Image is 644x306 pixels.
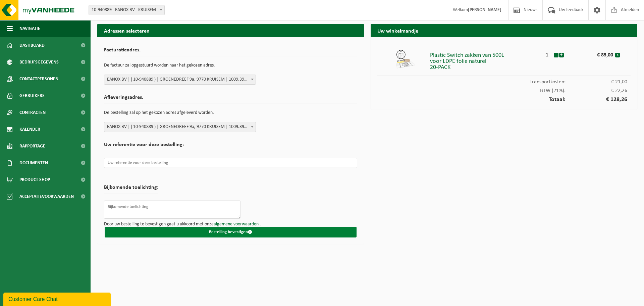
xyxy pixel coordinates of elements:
[19,20,40,37] span: Navigatie
[566,79,627,85] span: € 21,00
[19,71,58,87] span: Contactpersonen
[104,142,357,151] h2: Uw referentie voor deze bestelling:
[19,37,45,54] span: Dashboard
[468,7,501,12] strong: [PERSON_NAME]
[578,49,615,58] div: € 85,00
[104,47,357,56] h2: Facturatieadres.
[19,138,45,155] span: Rapportage
[19,104,46,121] span: Contracten
[97,24,364,37] h2: Adressen selecteren
[395,49,416,69] img: 01-999961
[19,121,40,138] span: Kalender
[3,291,112,306] iframe: chat widget
[104,222,357,227] p: Door uw bestelling te bevestigen gaat u akkoord met onze
[377,85,631,93] div: BTW (21%):
[566,88,627,93] span: € 22,26
[19,155,48,171] span: Documenten
[19,87,45,104] span: Gebruikers
[19,171,50,188] span: Product Shop
[554,53,558,57] button: -
[104,75,256,85] span: EANOX BV | ( 10-940889 ) | GROENEDREEF 9a, 9770 KRUISEM | 1009.390.314
[104,122,256,132] span: EANOX BV | ( 10-940889 ) | GROENEDREEF 9a, 9770 KRUISEM | 1009.390.314
[377,93,631,103] div: Totaal:
[566,97,627,103] span: € 128,26
[89,5,164,15] span: 10-940889 - EANOX BV - KRUISEM
[104,75,256,84] span: EANOX BV | ( 10-940889 ) | GROENEDREEF 9a, 9770 KRUISEM | 1009.390.314
[19,54,59,71] span: Bedrijfsgegevens
[104,122,256,132] span: EANOX BV | ( 10-940889 ) | GROENEDREEF 9a, 9770 KRUISEM | 1009.390.314
[430,49,541,71] div: Plastic Switch zakken van 500L voor LDPE folie naturel 20-PACK
[615,53,620,57] button: x
[371,24,637,37] h2: Uw winkelmandje
[104,95,357,104] h2: Afleveringsadres.
[541,49,553,58] div: 1
[214,222,261,227] a: algemene voorwaarden .
[104,107,357,119] p: De bestelling zal op het gekozen adres afgeleverd worden.
[377,76,631,85] div: Transportkosten:
[104,158,357,168] input: Uw referentie voor deze bestelling
[104,185,158,194] h2: Bijkomende toelichting:
[105,227,357,237] button: Bestelling bevestigen
[19,188,74,205] span: Acceptatievoorwaarden
[89,5,165,15] span: 10-940889 - EANOX BV - KRUISEM
[104,60,357,71] p: De factuur zal opgestuurd worden naar het gekozen adres.
[559,53,564,57] button: +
